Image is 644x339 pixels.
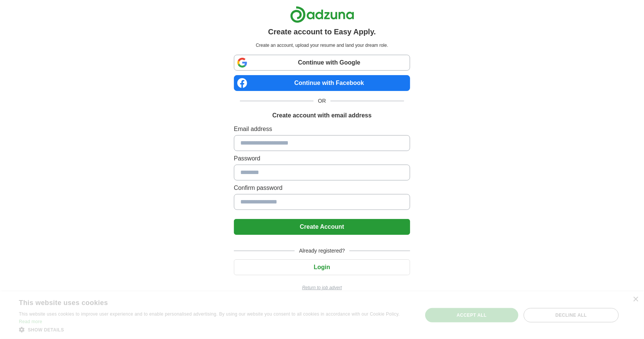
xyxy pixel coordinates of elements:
[234,154,410,163] label: Password
[268,26,376,37] h1: Create account to Easy Apply.
[234,55,410,71] a: Continue with Google
[234,264,410,270] a: Login
[295,247,349,255] span: Already registered?
[234,284,410,291] a: Return to job advert
[234,259,410,275] button: Login
[314,97,330,105] span: OR
[290,6,354,23] img: Adzuna logo
[234,75,410,91] a: Continue with Facebook
[633,297,638,302] div: Close
[524,308,619,322] div: Decline all
[234,183,410,193] label: Confirm password
[234,219,410,235] button: Create Account
[19,311,400,317] span: This website uses cookies to improve user experience and to enable personalised advertising. By u...
[234,125,410,134] label: Email address
[425,308,518,322] div: Accept all
[28,327,64,333] span: Show details
[272,111,372,120] h1: Create account with email address
[19,319,42,324] a: Read more, opens a new window
[19,326,410,333] div: Show details
[19,296,392,307] div: This website uses cookies
[235,42,409,49] p: Create an account, upload your resume and land your dream role.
